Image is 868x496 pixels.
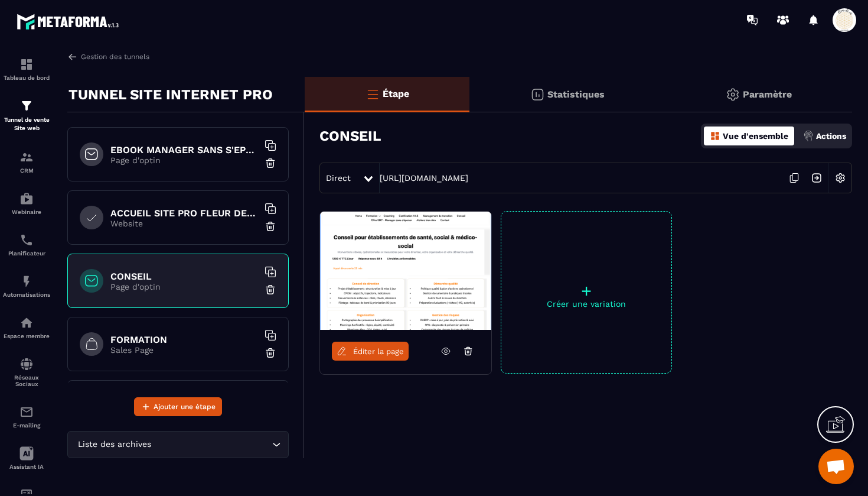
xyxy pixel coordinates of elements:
span: Direct [326,173,351,183]
p: Website [110,219,258,228]
p: TUNNEL SITE INTERNET PRO [68,83,273,106]
a: Éditer la page [332,342,409,361]
p: Automatisations [3,291,50,298]
a: formationformationTunnel de vente Site web [3,90,50,141]
img: automations [19,274,34,288]
a: social-networksocial-networkRéseaux Sociaux [3,348,50,396]
p: Étape [383,88,409,99]
img: formation [19,150,34,164]
img: trash [265,157,276,169]
a: schedulerschedulerPlanificateur [3,224,50,265]
a: automationsautomationsEspace membre [3,307,50,348]
span: Éditer la page [353,347,404,356]
h3: CONSEIL [319,128,381,144]
img: bars-o.4a397970.svg [366,87,380,101]
img: email [19,405,34,419]
img: automations [19,316,34,330]
div: Search for option [67,431,289,458]
a: formationformationCRM [3,141,50,183]
img: image [320,212,491,330]
p: Assistant IA [3,463,50,470]
a: automationsautomationsAutomatisations [3,265,50,307]
img: formation [19,99,34,113]
div: Ouvrir le chat [818,449,854,484]
p: Sales Page [110,345,258,355]
img: formation [19,57,34,72]
img: setting-w.858f3a88.svg [829,167,851,189]
img: trash [265,284,276,296]
input: Search for option [154,438,269,451]
span: Ajouter une étape [154,401,216,413]
p: Statistiques [547,89,605,100]
img: stats.20deebd0.svg [530,87,544,102]
img: arrow [67,51,78,62]
a: [URL][DOMAIN_NAME] [380,173,468,183]
button: Ajouter une étape [134,397,222,416]
p: Tunnel de vente Site web [3,116,50,132]
p: Paramètre [743,89,792,100]
img: social-network [19,357,34,371]
img: trash [265,347,276,359]
a: formationformationTableau de bord [3,48,50,90]
p: Espace membre [3,333,50,339]
p: Page d'optin [110,155,258,165]
p: E-mailing [3,422,50,429]
p: Tableau de bord [3,74,50,81]
p: Page d'optin [110,282,258,291]
img: scheduler [19,233,34,247]
h6: FORMATION [110,334,258,345]
img: automations [19,192,34,206]
img: dashboard-orange.40269519.svg [710,131,720,141]
img: setting-gr.5f69749f.svg [726,87,740,102]
h6: ACCUEIL SITE PRO FLEUR DE VIE [110,208,258,219]
p: CRM [3,167,50,174]
p: Actions [816,131,846,141]
a: Assistant IA [3,437,50,479]
img: logo [17,11,123,33]
p: Webinaire [3,209,50,215]
img: actions.d6e523a2.png [803,131,814,141]
a: emailemailE-mailing [3,396,50,437]
a: automationsautomationsWebinaire [3,183,50,224]
p: Planificateur [3,250,50,257]
img: arrow-next.bcc2205e.svg [805,167,828,189]
h6: CONSEIL [110,271,258,282]
p: Créer une variation [501,299,671,309]
p: + [501,283,671,299]
p: Réseaux Sociaux [3,374,50,387]
h6: EBOOK MANAGER SANS S'EPUISER OFFERT [110,144,258,155]
img: trash [265,221,276,232]
p: Vue d'ensemble [723,131,788,141]
a: Gestion des tunnels [67,51,149,62]
span: Liste des archives [75,438,154,451]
